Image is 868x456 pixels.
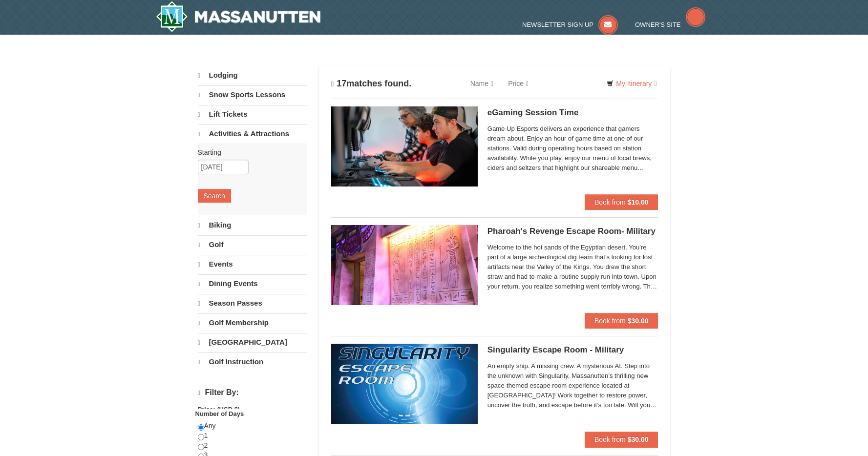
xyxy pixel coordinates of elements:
[198,85,307,104] a: Snow Sports Lessons
[198,147,299,157] label: Starting
[195,410,244,417] strong: Number of Days
[198,255,307,273] a: Events
[628,317,649,325] strong: $30.00
[198,406,240,413] strong: Price: (USD $)
[487,124,658,173] span: Game Up Esports delivers an experience that gamers dream about. Enjoy an hour of game time at one...
[198,274,307,293] a: Dining Events
[585,432,658,447] button: Book from $30.00
[198,352,307,371] a: Golf Instruction
[585,194,658,210] button: Book from $10.00
[487,345,658,355] h5: Singularity Escape Room - Military
[331,225,478,305] img: 6619913-410-20a124c9.jpg
[198,189,231,203] button: Search
[198,216,307,234] a: Biking
[594,317,626,325] span: Book from
[156,1,321,32] img: Massanutten Resort Logo
[501,74,536,93] a: Price
[198,105,307,124] a: Lift Tickets
[522,21,593,28] span: Newsletter Sign Up
[487,243,658,291] span: Welcome to the hot sands of the Egyptian desert. You're part of a large archeological dig team th...
[331,344,478,424] img: 6619913-520-2f5f5301.jpg
[198,235,307,254] a: Golf
[585,313,658,329] button: Book from $30.00
[600,76,663,91] a: My Itinerary
[635,21,681,28] span: Owner's Site
[594,198,626,206] span: Book from
[594,435,626,443] span: Book from
[198,124,307,143] a: Activities & Attractions
[331,106,478,187] img: 19664770-34-0b975b5b.jpg
[198,313,307,332] a: Golf Membership
[198,333,307,352] a: [GEOGRAPHIC_DATA]
[198,294,307,312] a: Season Passes
[463,74,501,93] a: Name
[156,1,321,32] a: Massanutten Resort
[487,108,658,118] h5: eGaming Session Time
[635,21,705,28] a: Owner's Site
[198,66,307,84] a: Lodging
[198,388,307,397] h4: Filter By:
[628,198,649,206] strong: $10.00
[522,21,618,28] a: Newsletter Sign Up
[487,227,658,236] h5: Pharoah's Revenge Escape Room- Military
[628,435,649,443] strong: $30.00
[487,361,658,410] span: An empty ship. A missing crew. A mysterious AI. Step into the unknown with Singularity, Massanutt...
